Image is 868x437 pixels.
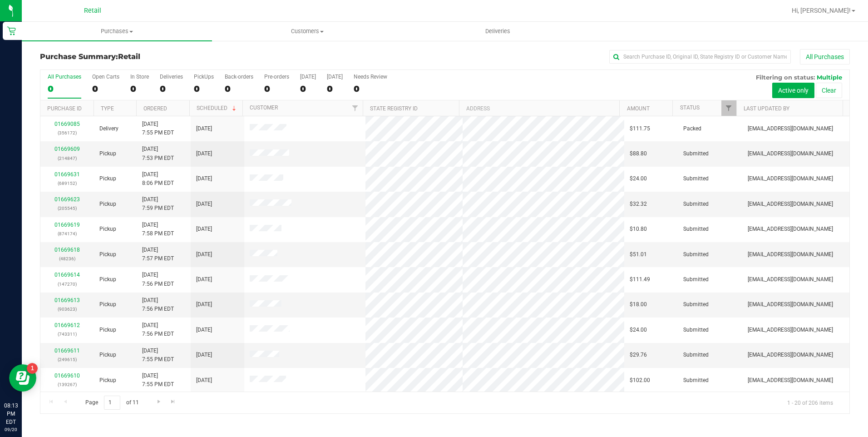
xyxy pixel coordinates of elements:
span: [EMAIL_ADDRESS][DOMAIN_NAME] [748,326,833,334]
span: [DATE] [196,149,212,158]
span: Retail [118,52,140,61]
span: Pickup [99,250,116,259]
span: [EMAIL_ADDRESS][DOMAIN_NAME] [748,351,833,359]
div: [DATE] [300,74,316,80]
span: [DATE] 7:59 PM EDT [142,195,174,213]
button: All Purchases [800,49,850,65]
span: Submitted [683,250,709,259]
p: (903623) [46,305,89,313]
div: 0 [130,84,149,94]
span: [EMAIL_ADDRESS][DOMAIN_NAME] [748,225,833,233]
p: (689152) [46,179,89,188]
span: $10.80 [630,225,647,233]
span: [EMAIL_ADDRESS][DOMAIN_NAME] [748,275,833,284]
a: Purchases [22,22,212,41]
p: (356172) [46,129,89,137]
p: (48236) [46,254,89,263]
div: Deliveries [160,74,183,80]
span: Deliveries [473,27,523,35]
span: Purchases [22,27,212,35]
span: Submitted [683,376,709,385]
div: Open Carts [92,74,119,80]
span: Pickup [99,149,116,158]
a: 01669619 [54,222,80,228]
div: In Store [130,74,149,80]
span: Submitted [683,174,709,183]
span: [EMAIL_ADDRESS][DOMAIN_NAME] [748,376,833,385]
a: Status [680,104,700,111]
span: [DATE] 7:53 PM EDT [142,145,174,162]
a: 01669614 [54,272,80,278]
span: Multiple [817,74,842,81]
a: 01669610 [54,372,80,379]
a: 01669618 [54,247,80,253]
span: $102.00 [630,376,650,385]
p: 09/20 [4,426,18,433]
span: [DATE] 7:55 PM EDT [142,120,174,137]
span: Delivery [99,124,118,133]
div: All Purchases [48,74,81,80]
a: Customers [212,22,402,41]
div: 0 [264,84,289,94]
span: [DATE] 8:06 PM EDT [142,170,174,188]
button: Clear [816,83,842,98]
span: $111.75 [630,124,650,133]
div: 0 [194,84,214,94]
a: 01669609 [54,146,80,152]
span: [EMAIL_ADDRESS][DOMAIN_NAME] [748,149,833,158]
a: Go to the last page [167,396,180,408]
span: [EMAIL_ADDRESS][DOMAIN_NAME] [748,124,833,133]
span: Submitted [683,275,709,284]
div: 0 [92,84,119,94]
span: [DATE] [196,351,212,359]
span: Submitted [683,225,709,233]
span: [EMAIL_ADDRESS][DOMAIN_NAME] [748,200,833,209]
a: Amount [627,105,650,112]
span: [DATE] [196,250,212,259]
span: [DATE] 7:58 PM EDT [142,221,174,238]
span: [DATE] 7:56 PM EDT [142,321,174,338]
a: Purchase ID [47,105,82,112]
span: Page of 11 [78,396,146,410]
span: Pickup [99,351,116,359]
div: Needs Review [354,74,387,80]
span: $111.49 [630,275,650,284]
p: (214847) [46,154,89,163]
span: Submitted [683,326,709,334]
div: 0 [225,84,253,94]
p: 08:13 PM EDT [4,402,18,426]
span: [EMAIL_ADDRESS][DOMAIN_NAME] [748,300,833,309]
span: [DATE] 7:57 PM EDT [142,246,174,263]
span: $32.32 [630,200,647,209]
span: Retail [84,7,101,15]
p: (205545) [46,204,89,213]
a: 01669611 [54,348,80,354]
a: Go to the next page [152,396,165,408]
a: 01669612 [54,322,80,328]
iframe: Resource center [9,364,36,392]
iframe: Resource center unread badge [27,363,38,374]
inline-svg: Retail [7,26,16,35]
a: Filter [721,100,736,116]
a: Filter [348,100,363,116]
span: Submitted [683,300,709,309]
div: 0 [300,84,316,94]
a: Scheduled [197,105,238,111]
span: [DATE] 7:55 PM EDT [142,372,174,389]
span: [DATE] 7:56 PM EDT [142,271,174,288]
span: Customers [212,27,402,35]
span: Pickup [99,376,116,385]
div: 0 [354,84,387,94]
p: (139267) [46,380,89,389]
a: Last Updated By [744,105,789,112]
span: [EMAIL_ADDRESS][DOMAIN_NAME] [748,250,833,259]
span: Hi, [PERSON_NAME]! [792,7,851,14]
span: 1 - 20 of 206 items [780,396,840,409]
input: 1 [104,396,120,410]
span: [DATE] 7:56 PM EDT [142,296,174,313]
span: $18.00 [630,300,647,309]
span: $24.00 [630,174,647,183]
p: (249615) [46,355,89,364]
div: 0 [48,84,81,94]
span: Submitted [683,200,709,209]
